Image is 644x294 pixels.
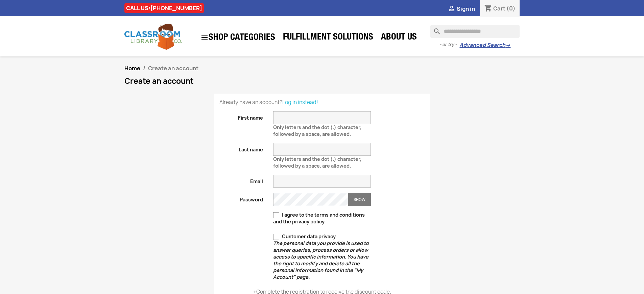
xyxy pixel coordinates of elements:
a: Fulfillment Solutions [280,31,377,45]
label: I agree to the terms and conditions and the privacy policy [273,212,371,225]
span: - or try - [439,41,459,48]
img: Classroom Library Company [124,24,182,50]
em: The personal data you provide is used to answer queries, process orders or allow access to specif... [273,240,369,280]
i: shopping_cart [484,5,492,13]
a: [PHONE_NUMBER] [150,4,202,12]
label: Email [214,175,268,185]
a: Home [124,65,140,72]
span: Only letters and the dot (.) character, followed by a space, are allowed. [273,153,361,169]
label: First name [214,111,268,121]
label: Customer data privacy [273,233,371,280]
span: (0) [506,5,516,12]
i:  [200,33,209,42]
input: Search [430,25,520,38]
i:  [448,5,456,13]
input: Password input [273,193,348,206]
a: SHOP CATEGORIES [197,30,279,45]
span: Cart [493,5,505,12]
a: Advanced Search→ [459,42,510,49]
label: Password [214,193,268,203]
a: Log in instead! [282,99,318,106]
div: CALL US: [124,3,204,13]
span: Only letters and the dot (.) character, followed by a space, are allowed. [273,121,361,137]
p: Already have an account? [219,99,425,106]
label: Last name [214,143,268,153]
span: → [505,42,510,49]
i: search [430,25,438,33]
a: About Us [378,31,420,45]
h1: Create an account [124,77,520,85]
span: Sign in [457,5,475,13]
span: Create an account [148,65,198,72]
a:  Sign in [448,5,475,13]
button: Show [348,193,371,206]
